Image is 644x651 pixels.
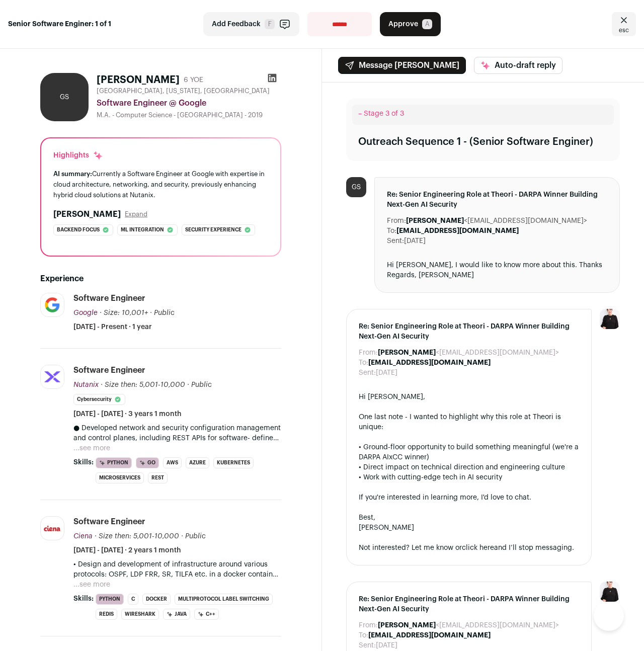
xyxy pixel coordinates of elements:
[387,216,406,226] dt: From:
[97,97,281,109] div: Software Engineer @ Google
[462,544,494,551] a: click here
[378,348,559,358] dd: <[EMAIL_ADDRESS][DOMAIN_NAME]>
[73,516,145,527] div: Software Engineer
[97,73,180,87] h1: [PERSON_NAME]
[203,12,299,36] button: Add Feedback F
[186,457,209,468] li: Azure
[404,236,426,246] dd: [DATE]
[364,110,404,117] span: Stage 3 of 3
[619,26,629,34] span: esc
[136,457,159,468] li: Go
[100,309,148,316] span: · Size: 10,001+
[97,111,281,119] div: M.A. - Computer Science - [GEOGRAPHIC_DATA] - 2019
[376,368,397,378] dd: [DATE]
[378,349,436,356] b: [PERSON_NAME]
[53,171,92,177] span: AI summary:
[359,348,378,358] dt: From:
[142,594,171,605] li: Docker
[338,57,466,74] button: Message [PERSON_NAME]
[73,580,110,590] button: ...see more
[600,582,620,602] img: 9240684-medium_jpg
[194,609,219,620] li: C++
[175,594,273,605] li: Multiprotocol Label Switching
[387,260,607,280] div: Hi [PERSON_NAME], I would like to know more about this. Thanks Regards, [PERSON_NAME]
[53,169,268,200] div: Currently a Software Engineer at Google with expertise in cloud architecture, networking, and sec...
[396,227,519,234] b: [EMAIL_ADDRESS][DOMAIN_NAME]
[96,457,132,468] li: Python
[187,380,189,390] span: ·
[73,394,125,405] li: Cybersecurity
[73,559,281,580] p: • Design and development of infrastructure around various protocols: OSPF, LDP FRR, SR, TILFA etc...
[73,293,145,304] div: Software Engineer
[154,309,175,316] span: Public
[359,620,378,630] dt: From:
[359,358,368,368] dt: To:
[185,225,242,235] span: Security experience
[125,210,147,218] button: Expand
[213,457,254,468] li: Kubernetes
[73,381,99,388] span: Nutanix
[121,609,159,620] li: Wireshark
[387,226,396,236] dt: To:
[359,640,376,650] dt: Sent:
[96,472,144,483] li: Microservices
[101,381,185,388] span: · Size then: 5,001-10,000
[150,308,152,318] span: ·
[265,19,275,29] span: F
[406,217,464,224] b: [PERSON_NAME]
[422,19,432,29] span: A
[96,609,117,620] li: Redis
[387,236,404,246] dt: Sent:
[73,423,281,443] p: ● Developed network and security configuration management and control planes, including REST APIs...
[95,533,179,540] span: · Size then: 5,001-10,000
[346,177,366,197] div: GS
[612,12,636,36] a: Close
[40,73,89,121] div: GS
[191,381,212,388] span: Public
[163,457,182,468] li: AWS
[73,409,182,419] span: [DATE] - [DATE] · 3 years 1 month
[96,594,124,605] li: Python
[359,321,579,342] span: Re: Senior Engineering Role at Theori - DARPA Winner Building Next-Gen AI Security
[388,19,418,29] span: Approve
[380,12,441,36] button: Approve A
[73,594,94,604] span: Skills:
[358,110,362,117] span: –
[378,622,436,629] b: [PERSON_NAME]
[376,640,397,650] dd: [DATE]
[73,533,93,540] span: Ciena
[185,533,206,540] span: Public
[40,273,281,285] h2: Experience
[53,150,103,160] div: Highlights
[212,19,261,29] span: Add Feedback
[73,545,181,555] span: [DATE] - [DATE] · 2 years 1 month
[73,457,94,467] span: Skills:
[73,309,98,316] span: Google
[387,190,607,210] span: Re: Senior Engineering Role at Theori - DARPA Winner Building Next-Gen AI Security
[53,208,121,220] h2: [PERSON_NAME]
[600,309,620,329] img: 9240684-medium_jpg
[406,216,587,226] dd: <[EMAIL_ADDRESS][DOMAIN_NAME]>
[73,443,110,453] button: ...see more
[359,594,579,614] span: Re: Senior Engineering Role at Theori - DARPA Winner Building Next-Gen AI Security
[181,531,183,541] span: ·
[41,293,64,316] img: 8d2c6156afa7017e60e680d3937f8205e5697781b6c771928cb24e9df88505de.jpg
[184,75,203,85] div: 6 YOE
[8,19,111,29] strong: Senior Software Enginer: 1 of 1
[41,365,64,388] img: a86d41ae7cccaa4e793059ddb29ec67f8b5420d0faa166ac8e4ed3a22212c9a4.jpg
[359,368,376,378] dt: Sent:
[594,601,624,631] iframe: Help Scout Beacon - Open
[368,359,491,366] b: [EMAIL_ADDRESS][DOMAIN_NAME]
[73,322,152,332] span: [DATE] - Present · 1 year
[163,609,190,620] li: Java
[73,365,145,376] div: Software Engineer
[378,620,559,630] dd: <[EMAIL_ADDRESS][DOMAIN_NAME]>
[474,57,562,74] button: Auto-draft reply
[41,524,64,533] img: cd2f8cb4eff9b43dfa204afb17728d3f0549603fe26b2ba8c9e95a2561f88e0d.jpg
[368,632,491,639] b: [EMAIL_ADDRESS][DOMAIN_NAME]
[148,472,168,483] li: REST
[121,225,164,235] span: Ml integration
[358,135,593,149] div: Outreach Sequence 1 - (Senior Software Enginer)
[97,87,270,95] span: [GEOGRAPHIC_DATA], [US_STATE], [GEOGRAPHIC_DATA]
[359,630,368,640] dt: To:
